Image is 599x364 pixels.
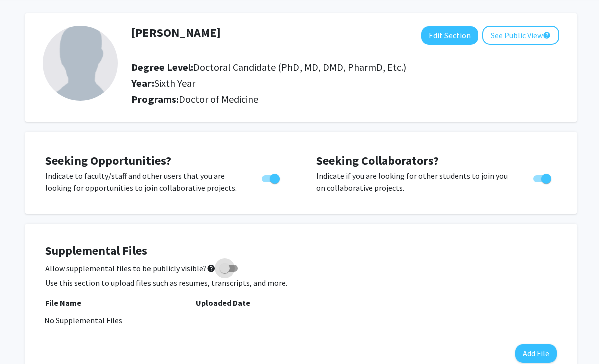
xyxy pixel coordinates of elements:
span: Doctoral Candidate (PhD, MD, DMD, PharmD, Etc.) [193,61,406,73]
h2: Degree Level: [131,61,485,73]
p: Use this section to upload files such as resumes, transcripts, and more. [45,277,557,289]
button: See Public View [482,26,559,45]
p: Indicate if you are looking for other students to join you on collaborative projects. [316,170,514,194]
b: Uploaded Date [196,298,250,308]
span: Doctor of Medicine [179,93,258,105]
div: Toggle [258,170,285,185]
div: Toggle [529,170,557,185]
b: File Name [45,298,81,308]
span: Seeking Collaborators? [316,153,439,168]
span: Sixth Year [154,77,195,89]
span: Seeking Opportunities? [45,153,171,168]
button: Add File [515,344,557,363]
h2: Year: [131,77,485,89]
mat-icon: help [207,262,216,274]
span: Allow supplemental files to be publicly visible? [45,262,216,274]
mat-icon: help [543,29,551,41]
img: Profile Picture [43,26,118,101]
iframe: Chat [8,319,43,356]
h1: [PERSON_NAME] [131,26,221,40]
div: No Supplemental Files [44,314,558,326]
h4: Supplemental Files [45,244,557,258]
h2: Programs: [131,93,559,105]
p: Indicate to faculty/staff and other users that you are looking for opportunities to join collabor... [45,170,243,194]
button: Edit Section [421,26,478,45]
